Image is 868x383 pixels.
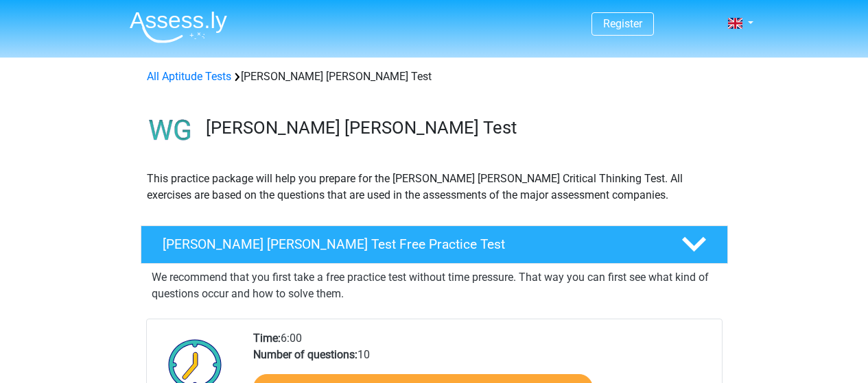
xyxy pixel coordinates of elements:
[253,348,357,361] b: Number of questions:
[206,117,717,138] h3: [PERSON_NAME] [PERSON_NAME] Test
[603,17,642,30] a: Register
[152,269,717,302] p: We recommend that you first take a free practice test without time pressure. That way you can fir...
[253,332,281,345] b: Time:
[147,70,231,83] a: All Aptitude Tests
[141,101,200,160] img: watson glaser test
[130,11,227,43] img: Assessly
[135,225,734,264] a: [PERSON_NAME] [PERSON_NAME] Test Free Practice Test
[147,171,722,203] p: This practice package will help you prepare for the [PERSON_NAME] [PERSON_NAME] Critical Thinking...
[141,69,727,85] div: [PERSON_NAME] [PERSON_NAME] Test
[163,236,659,252] h4: [PERSON_NAME] [PERSON_NAME] Test Free Practice Test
